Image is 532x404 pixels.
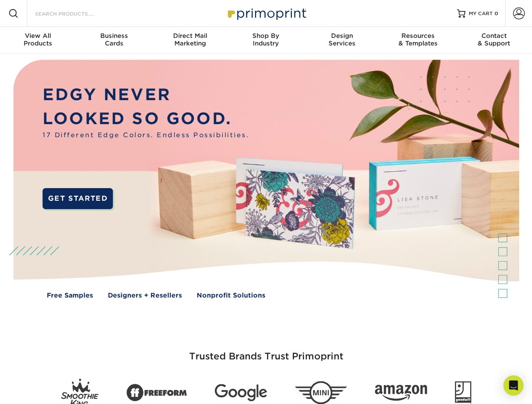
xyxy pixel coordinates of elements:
span: Resources [380,32,456,40]
a: BusinessCards [76,27,152,54]
a: Nonprofit Solutions [197,291,265,300]
a: Direct MailMarketing [152,27,228,54]
span: MY CART [469,10,493,17]
img: Primoprint [224,4,308,22]
a: GET STARTED [43,188,113,209]
div: & Templates [380,32,456,47]
span: Business [76,32,152,40]
span: Direct Mail [152,32,228,40]
div: Marketing [152,32,228,47]
iframe: Google Customer Reviews [2,378,72,401]
input: SEARCH PRODUCTS..... [34,8,116,19]
span: Contact [456,32,532,40]
h3: Trusted Brands Trust Primoprint [20,331,513,372]
a: DesignServices [304,27,380,54]
a: Shop ByIndustry [228,27,304,54]
a: Free Samples [47,291,93,300]
div: & Support [456,32,532,47]
div: Industry [228,32,304,47]
p: LOOKED SO GOOD. [43,107,249,131]
span: Design [304,32,380,40]
p: EDGY NEVER [43,83,249,107]
img: Goodwill [455,381,471,404]
div: Open Intercom Messenger [503,375,524,396]
img: Google [215,384,267,401]
a: Designers + Resellers [108,291,182,300]
span: 17 Different Edge Colors. Endless Possibilities. [43,130,249,140]
div: Cards [76,32,152,47]
div: Services [304,32,380,47]
img: Amazon [375,385,427,401]
span: 0 [495,11,498,16]
span: Shop By [228,32,304,40]
a: Resources& Templates [380,27,456,54]
a: Contact& Support [456,27,532,54]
